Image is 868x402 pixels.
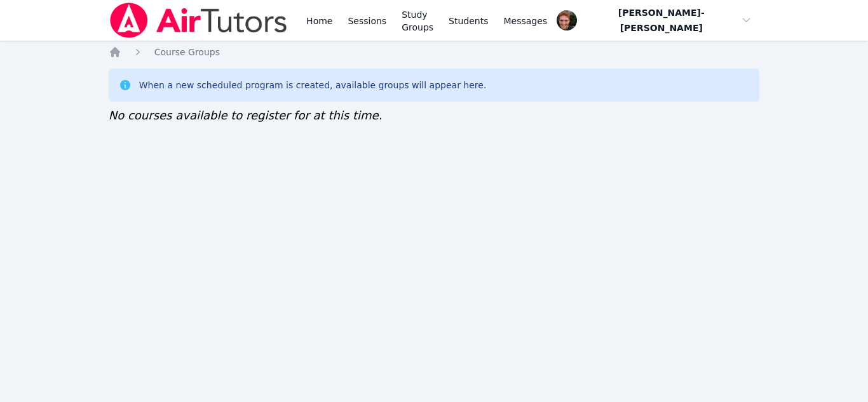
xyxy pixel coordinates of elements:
span: Course Groups [154,47,220,57]
img: Air Tutors [109,3,288,38]
nav: Breadcrumb [109,46,760,58]
span: No courses available to register for at this time. [109,109,383,122]
div: When a new scheduled program is created, available groups will appear here. [139,79,487,91]
span: Messages [504,15,548,27]
a: Course Groups [154,46,220,58]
